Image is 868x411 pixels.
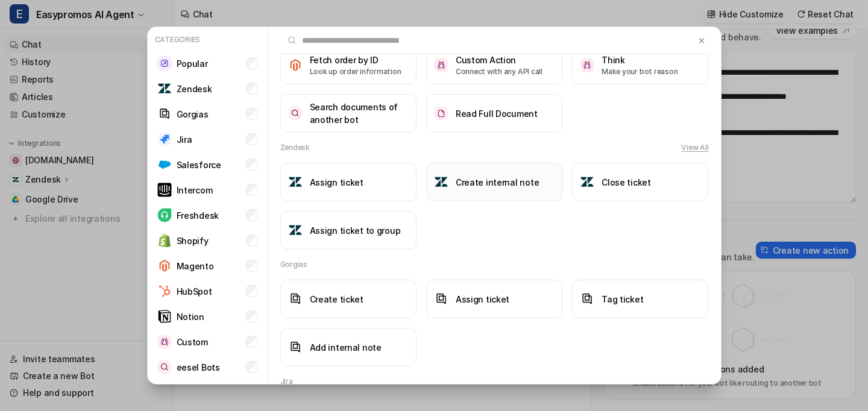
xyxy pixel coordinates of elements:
[177,158,221,171] p: Salesforce
[177,336,208,348] p: Custom
[177,209,219,222] p: Freshdesk
[434,107,448,121] img: Read Full Document
[456,176,539,189] h3: Create internal note
[310,224,401,237] h3: Assign ticket to group
[602,293,643,306] h3: Tag ticket
[434,292,448,306] img: Assign ticket
[310,101,409,126] h3: Search documents of another bot
[456,66,542,77] p: Connect with any API call
[434,175,448,189] img: Create internal note
[572,163,708,201] button: Close ticketClose ticket
[426,280,562,318] button: Assign ticketAssign ticket
[177,260,214,272] p: Magento
[310,54,401,66] h3: Fetch order by ID
[280,46,417,84] button: Fetch order by IDFetch order by IDLook up order information
[177,361,220,374] p: eesel Bots
[280,211,417,249] button: Assign ticket to groupAssign ticket to group
[572,280,708,318] button: Tag ticketTag ticket
[580,58,594,72] img: Think
[288,107,303,121] img: Search documents of another bot
[280,259,307,270] h2: Gorgias
[177,285,212,298] p: HubSpot
[280,142,310,153] h2: Zendesk
[310,66,401,77] p: Look up order information
[177,108,209,121] p: Gorgias
[426,94,562,133] button: Read Full DocumentRead Full Document
[456,293,509,306] h3: Assign ticket
[177,133,192,146] p: Jira
[602,54,678,66] h3: Think
[177,310,204,323] p: Notion
[580,292,594,306] img: Tag ticket
[434,58,448,72] img: Custom Action
[310,293,363,306] h3: Create ticket
[177,184,213,196] p: Intercom
[288,340,303,354] img: Add internal note
[280,280,417,318] button: Create ticketCreate ticket
[288,58,303,72] img: Fetch order by ID
[288,175,303,189] img: Assign ticket
[602,176,651,189] h3: Close ticket
[280,163,417,201] button: Assign ticketAssign ticket
[572,46,708,84] button: ThinkThinkMake your bot reason
[456,107,538,120] h3: Read Full Document
[288,223,303,237] img: Assign ticket to group
[153,32,263,48] p: Categories
[177,234,209,247] p: Shopify
[310,341,382,354] h3: Add internal note
[580,175,594,189] img: Close ticket
[426,163,562,201] button: Create internal noteCreate internal note
[288,292,303,306] img: Create ticket
[602,66,678,77] p: Make your bot reason
[681,142,708,153] button: View All
[177,57,208,70] p: Popular
[456,54,542,66] h3: Custom Action
[310,176,363,189] h3: Assign ticket
[426,46,562,84] button: Custom ActionCustom ActionConnect with any API call
[280,94,417,133] button: Search documents of another botSearch documents of another bot
[280,328,417,366] button: Add internal noteAdd internal note
[177,83,212,95] p: Zendesk
[280,376,293,387] h2: Jira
